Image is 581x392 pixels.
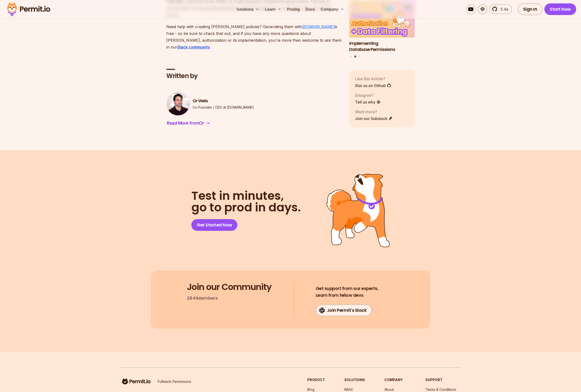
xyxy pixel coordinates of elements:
[166,23,341,50] p: Need help with creating [PERSON_NAME] policies? Generating them with is free - so be sure to chec...
[307,377,325,382] h3: Product
[121,377,152,385] img: logo
[349,40,415,53] h3: Implementing Database Permissions
[263,4,283,14] button: Learn
[167,120,204,127] span: Read More from Or
[316,285,379,299] h4: Learn from fellow devs
[166,92,190,115] img: Or Weis
[355,115,393,121] a: Join our Substack
[489,4,512,14] a: 5.4k
[166,72,341,80] h2: Written by
[316,285,379,292] span: Get support from our experts,
[191,190,301,213] h2: go to prod in days.
[355,76,391,81] p: Like this Article?
[344,387,353,392] a: RBAC
[355,82,391,88] a: Star us on Github
[319,4,346,14] button: Company
[158,379,191,384] p: Fullstack Permissions
[285,4,302,14] a: Pricing
[349,1,415,58] div: Posts
[384,387,394,392] a: About
[344,377,365,382] h3: Solutions
[307,387,315,392] a: Blog
[354,56,356,58] button: Go to slide 2
[304,4,317,14] a: Docs
[235,4,261,14] button: Solutions
[193,105,254,110] p: Co-Founder / CEO at [DOMAIN_NAME]
[349,1,415,52] a: Implementing Database PermissionsImplementing Database Permissions
[350,56,352,57] button: Go to slide 1
[316,304,372,316] a: Join Permit's Slack
[425,387,456,392] a: Terms & Conditions
[425,377,460,382] h3: Support
[349,1,415,38] img: Implementing Database Permissions
[349,1,415,52] li: 2 of 3
[355,109,393,114] p: Want more?
[166,119,210,127] a: Read More fromOr
[193,98,254,104] h3: Or Weis
[191,219,237,231] a: Get Started Now
[191,190,301,202] span: Test in minutes,
[355,99,381,105] a: Tell us why
[518,3,543,15] a: Sign In
[359,56,361,57] button: Go to slide 3
[544,3,576,15] a: Start Now
[5,1,52,17] img: Permit logo
[498,6,508,12] span: 5.4k
[355,92,381,98] p: Disagree?
[187,282,272,292] h3: Join our Community
[302,24,335,29] a: [DOMAIN_NAME]
[187,295,218,302] p: 2841 Members
[177,45,210,49] a: Slack community
[384,377,406,382] h3: Company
